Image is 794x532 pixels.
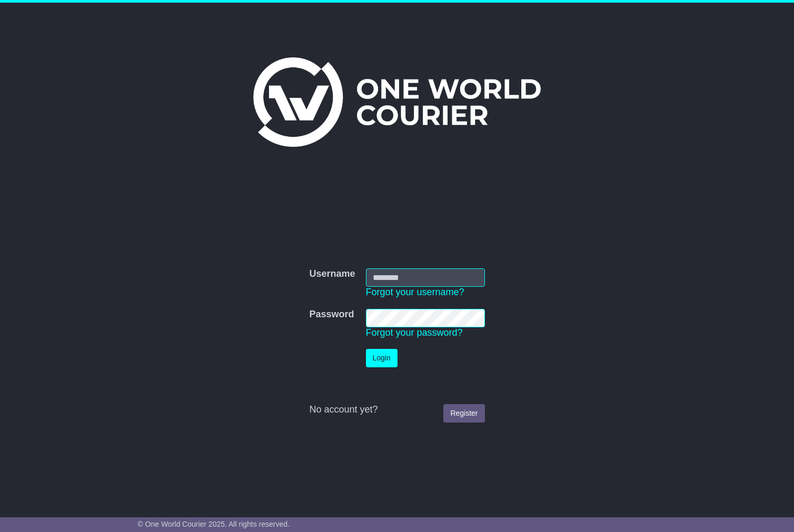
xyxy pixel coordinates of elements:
[309,309,354,320] label: Password
[366,327,463,338] a: Forgot your password?
[309,404,484,416] div: No account yet?
[366,349,398,367] button: Login
[443,404,484,423] a: Register
[309,268,355,280] label: Username
[253,57,541,147] img: One World
[366,287,464,297] a: Forgot your username?
[137,520,290,528] span: © One World Courier 2025. All rights reserved.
